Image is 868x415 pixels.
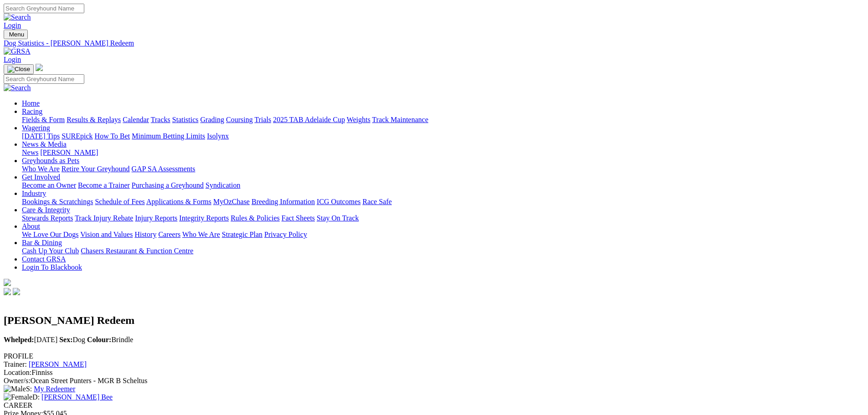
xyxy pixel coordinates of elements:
a: Chasers Restaurant & Function Centre [81,247,193,255]
img: GRSA [4,47,31,56]
a: Privacy Policy [264,231,307,238]
a: Dog Statistics - [PERSON_NAME] Redeem [4,39,864,47]
a: Syndication [205,181,240,189]
div: Get Involved [22,181,864,190]
a: [PERSON_NAME] [29,360,87,368]
img: twitter.svg [13,288,20,295]
a: Cash Up Your Club [22,247,79,255]
a: Track Maintenance [372,116,428,123]
span: Owner/s: [4,377,31,384]
a: Injury Reports [135,214,177,222]
div: Wagering [22,132,864,140]
a: [PERSON_NAME] [40,149,98,156]
a: Fields & Form [22,116,65,123]
a: Become an Owner [22,181,76,189]
a: News [22,149,38,156]
div: Racing [22,116,864,124]
span: S: [4,385,32,393]
img: Female [4,393,32,401]
button: Toggle navigation [4,64,34,74]
a: Login To Blackbook [22,263,82,271]
div: Ocean Street Punters - MGR B Scheltus [4,377,864,385]
a: [DATE] Tips [22,132,60,140]
a: Purchasing a Greyhound [132,181,204,189]
a: Grading [200,116,224,123]
a: Minimum Betting Limits [132,132,205,140]
span: Menu [9,31,24,38]
a: Login [4,56,21,63]
div: Finniss [4,369,864,377]
a: Statistics [172,116,199,123]
div: Care & Integrity [22,214,864,222]
span: Brindle [87,336,133,343]
a: MyOzChase [213,198,250,205]
a: Login [4,21,21,29]
a: Weights [347,116,370,123]
a: Vision and Values [80,231,133,238]
img: logo-grsa-white.png [36,64,43,71]
span: D: [4,393,40,401]
a: Careers [158,231,180,238]
a: Retire Your Greyhound [62,165,130,173]
a: Integrity Reports [179,214,229,222]
span: Dog [59,336,85,343]
a: Wagering [22,124,50,132]
a: News & Media [22,140,67,148]
div: Bar & Dining [22,247,864,255]
span: [DATE] [4,336,57,343]
a: We Love Our Dogs [22,231,78,238]
a: Stay On Track [317,214,359,222]
a: Contact GRSA [22,255,66,263]
div: Industry [22,198,864,206]
a: History [134,231,156,238]
a: Applications & Forms [146,198,211,205]
a: Bar & Dining [22,239,62,246]
a: Greyhounds as Pets [22,157,79,164]
div: About [22,231,864,239]
a: ICG Outcomes [317,198,360,205]
a: Stewards Reports [22,214,73,222]
a: Calendar [123,116,149,123]
img: facebook.svg [4,288,11,295]
a: Racing [22,108,42,115]
img: Search [4,13,31,21]
h2: [PERSON_NAME] Redeem [4,314,864,327]
a: Home [22,99,40,107]
a: Who We Are [182,231,220,238]
a: 2025 TAB Adelaide Cup [273,116,345,123]
span: Location: [4,369,31,376]
div: PROFILE [4,352,864,360]
a: How To Bet [95,132,130,140]
img: Male [4,385,26,393]
input: Search [4,4,84,13]
a: Become a Trainer [78,181,130,189]
div: Greyhounds as Pets [22,165,864,173]
input: Search [4,74,84,84]
button: Toggle navigation [4,30,28,39]
a: Industry [22,190,46,197]
b: Sex: [59,336,72,343]
a: Breeding Information [252,198,315,205]
a: Care & Integrity [22,206,70,214]
a: Rules & Policies [231,214,280,222]
a: My Redeemer [34,385,75,393]
a: Who We Are [22,165,60,173]
a: Get Involved [22,173,60,181]
img: Search [4,84,31,92]
img: Close [7,66,30,73]
a: Strategic Plan [222,231,262,238]
a: Coursing [226,116,253,123]
a: Results & Replays [67,116,121,123]
a: About [22,222,40,230]
a: GAP SA Assessments [132,165,195,173]
b: Whelped: [4,336,34,343]
div: CAREER [4,401,864,410]
a: Bookings & Scratchings [22,198,93,205]
a: Race Safe [362,198,391,205]
a: Fact Sheets [282,214,315,222]
b: Colour: [87,336,111,343]
a: Schedule of Fees [95,198,144,205]
a: [PERSON_NAME] Bee [41,393,113,401]
a: SUREpick [62,132,92,140]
